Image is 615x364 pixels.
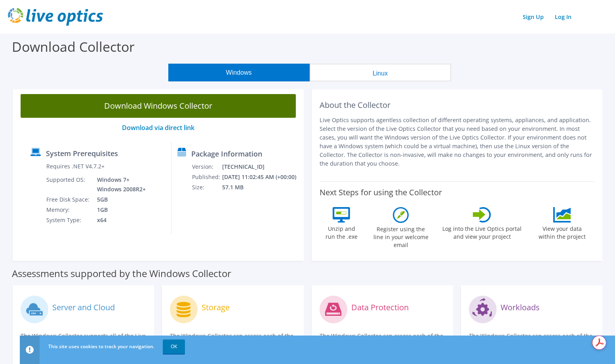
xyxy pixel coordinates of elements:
img: live_optics_svg.svg [8,8,103,26]
td: Published: [192,172,222,182]
label: Log into the Live Optics portal and view your project [442,223,522,241]
td: Memory: [46,205,91,215]
a: OK [163,339,185,354]
button: Linux [310,64,451,81]
label: Register using the line in your welcome email [371,223,430,249]
label: Storage [202,304,230,311]
td: 57.1 MB [222,182,300,192]
td: [TECHNICAL_ID] [222,162,300,172]
p: The Windows Collector can assess each of the following applications. [469,332,594,349]
p: The Windows Collector supports all of the Live Optics compute and cloud assessments. [21,332,146,349]
td: [DATE] 11:02:45 AM (+00:00) [222,172,300,182]
label: Data Protection [351,304,409,311]
p: The Windows Collector can assess each of the following storage systems. [170,332,295,349]
a: Log In [551,11,575,23]
label: Download Collector [12,38,135,56]
span: This site uses cookies to track your navigation. [48,343,154,350]
td: Size: [192,182,222,192]
p: The Windows Collector can assess each of the following DPS applications. [320,332,445,349]
label: View your data within the project [533,223,590,241]
td: Free Disk Space: [46,194,91,205]
a: Download Windows Collector [21,94,296,118]
label: Requires .NET V4.7.2+ [46,162,105,170]
p: Live Optics supports agentless collection of different operating systems, appliances, and applica... [320,116,595,168]
label: Server and Cloud [52,304,115,311]
td: 5GB [91,194,147,205]
td: 1GB [91,205,147,215]
label: Workloads [501,304,540,311]
a: Sign Up [519,11,548,23]
label: Package Information [191,150,262,158]
td: System Type: [46,215,91,225]
label: System Prerequisites [46,149,118,157]
td: Supported OS: [46,175,91,194]
label: Unzip and run the .exe [323,223,360,241]
a: Download via direct link [122,123,194,132]
h2: About the Collector [320,100,595,110]
td: x64 [91,215,147,225]
label: Assessments supported by the Windows Collector [12,270,231,277]
td: Windows 7+ Windows 2008R2+ [91,175,147,194]
td: Version: [192,162,222,172]
label: Next Steps for using the Collector [320,188,442,197]
button: Windows [168,64,310,81]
